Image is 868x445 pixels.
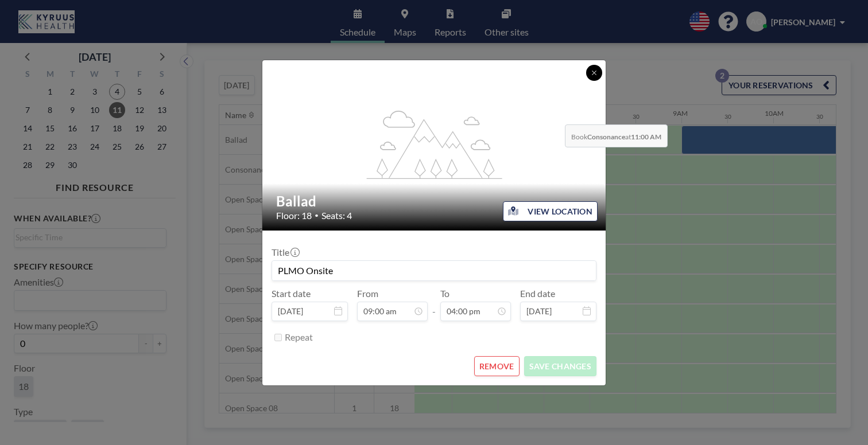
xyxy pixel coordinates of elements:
label: Title [272,247,299,258]
label: Start date [272,288,311,299]
label: End date [520,288,555,299]
input: (No title) [272,261,596,280]
label: From [357,288,378,299]
span: Seats: 4 [321,210,352,221]
span: Floor: 18 [276,210,312,221]
button: REMOVE [474,356,520,376]
b: Consonance [587,132,625,141]
span: - [432,292,436,317]
span: • [315,211,319,220]
button: VIEW LOCATION [503,201,598,221]
b: 11:00 AM [631,132,661,141]
span: Book at [565,124,668,147]
button: SAVE CHANGES [524,356,596,376]
label: Repeat [285,331,313,343]
h2: Ballad [276,193,593,210]
label: To [440,288,449,299]
g: flex-grow: 1.2; [367,110,502,178]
